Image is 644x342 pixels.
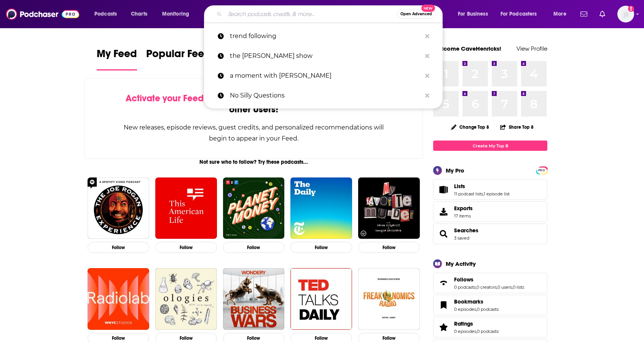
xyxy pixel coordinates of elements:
[454,276,473,283] span: Follows
[290,177,352,239] img: The Daily
[204,86,443,105] a: No Silly Questions
[155,177,217,239] img: This American Life
[476,284,477,290] span: ,
[421,5,435,12] span: New
[397,10,435,19] button: Open AdvancedNew
[157,8,199,20] button: open menu
[88,242,149,253] button: Follow
[454,183,510,190] a: Lists
[617,6,634,22] button: Show profile menu
[433,273,547,293] span: Follows
[358,242,420,253] button: Follow
[155,242,217,253] button: Follow
[496,8,548,20] button: open menu
[501,9,537,19] span: For Podcasters
[553,9,566,19] span: More
[433,201,547,222] a: Exports
[204,66,443,86] a: a moment with [PERSON_NAME]
[290,268,352,330] a: TED Talks Daily
[454,183,465,190] span: Lists
[628,6,634,12] svg: Add a profile image
[513,284,524,290] a: 0 lists
[223,177,285,239] img: Planet Money
[454,213,473,219] span: 17 items
[617,6,634,22] span: Logged in as CaveHenricks
[436,206,451,217] span: Exports
[537,167,546,173] a: PRO
[477,307,499,312] a: 0 podcasts
[223,268,285,330] img: Business Wars
[483,191,484,197] span: ,
[497,284,497,290] span: ,
[537,168,546,173] span: PRO
[146,47,211,65] span: Popular Feed
[436,229,451,239] a: Searches
[6,7,79,21] img: Podchaser - Follow, Share and Rate Podcasts
[484,191,510,197] a: 1 episode list
[123,122,384,144] div: New releases, episode reviews, guest credits, and personalized recommendations will begin to appe...
[290,242,352,253] button: Follow
[453,8,497,20] button: open menu
[97,47,137,65] span: My Feed
[477,329,499,334] a: 0 podcasts
[88,268,149,330] img: Radiolab
[477,284,497,290] a: 0 creators
[454,307,476,312] a: 0 episodes
[454,191,483,197] a: 11 podcast lists
[433,295,547,315] span: Bookmarks
[454,227,478,234] a: Searches
[358,268,420,330] a: Freakonomics Radio
[94,9,117,19] span: Podcasts
[454,235,469,241] a: 3 saved
[433,224,547,244] span: Searches
[230,86,421,105] p: No Silly Questions
[476,307,477,312] span: ,
[400,12,432,16] span: Open Advanced
[155,268,217,330] a: Ologies with Alie Ward
[131,9,147,19] span: Charts
[230,46,421,66] p: the tyler dickerhoof show
[123,93,384,115] div: by following Podcasts, Creators, Lists, and other Users!
[516,45,547,52] a: View Profile
[225,8,397,20] input: Search podcasts, credits, & more...
[454,298,499,305] a: Bookmarks
[126,8,152,20] a: Charts
[446,122,494,132] button: Change Top 8
[162,9,189,19] span: Monitoring
[497,284,512,290] a: 0 users
[211,5,450,23] div: Search podcasts, credits, & more...
[454,298,483,305] span: Bookmarks
[596,8,608,21] a: Show notifications dropdown
[454,284,476,290] a: 0 podcasts
[617,6,634,22] img: User Profile
[223,242,285,253] button: Follow
[454,205,473,212] span: Exports
[458,9,488,19] span: For Business
[512,284,513,290] span: ,
[436,184,451,195] a: Lists
[433,317,547,337] span: Ratings
[436,322,451,332] a: Ratings
[204,46,443,66] a: the [PERSON_NAME] show
[88,177,149,239] img: The Joe Rogan Experience
[358,177,420,239] img: My Favorite Murder with Karen Kilgariff and Georgia Hardstark
[454,329,476,334] a: 0 episodes
[436,278,451,288] a: Follows
[548,8,576,20] button: open menu
[146,47,211,70] a: Popular Feed
[84,159,423,165] div: Not sure who to follow? Try these podcasts...
[126,93,204,104] span: Activate your Feed
[230,66,421,86] p: a moment with erik
[500,120,534,134] button: Share Top 8
[446,167,464,174] div: My Pro
[97,47,137,70] a: My Feed
[476,329,477,334] span: ,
